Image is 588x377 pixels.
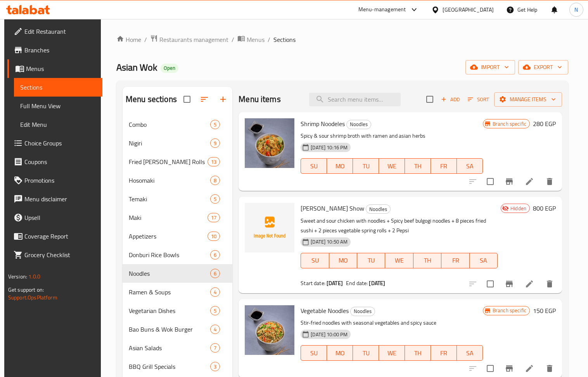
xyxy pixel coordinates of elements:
[129,232,208,241] span: Appetizers
[129,362,210,371] div: BBQ Grill Specials
[129,194,210,204] div: Temaki
[385,253,413,268] button: WE
[301,345,327,361] button: SU
[179,91,195,107] span: Select all sections
[379,158,405,174] button: WE
[161,65,178,71] span: Open
[211,177,220,184] span: 8
[24,232,96,241] span: Coverage Report
[304,348,324,359] span: SU
[245,203,294,252] img: Suki Muki Show
[208,232,220,241] div: items
[438,93,463,105] button: Add
[129,287,210,297] div: Ramen & Soups
[129,343,210,353] span: Asian Salads
[460,348,480,359] span: SA
[208,157,220,166] div: items
[434,161,454,172] span: FR
[7,59,102,78] a: Menus
[123,339,232,357] div: Asian Salads7
[14,78,102,97] a: Sections
[525,279,534,289] a: Edit menu item
[460,161,480,172] span: SA
[8,292,57,303] a: Support.OpsPlatform
[463,93,494,105] span: Sort items
[7,41,102,59] a: Branches
[7,22,102,41] a: Edit Restaurant
[211,270,220,277] span: 6
[8,272,27,282] span: Version:
[533,118,556,129] h6: 280 EGP
[7,171,102,190] a: Promotions
[308,331,351,338] span: [DATE] 10:00 PM
[301,216,498,235] p: Sweet and sour chicken with noodles + Spicy beef bulgogi noodles + 8 pieces fried sushi + 2 piece...
[7,246,102,264] a: Grocery Checklist
[129,306,210,315] span: Vegetarian Dishes
[525,364,534,373] a: Edit menu item
[129,250,210,259] span: Donburi Rice Bowls
[388,255,410,266] span: WE
[346,120,371,129] div: Noodles
[574,5,578,14] span: N
[24,194,96,204] span: Menu disclaimer
[304,161,324,172] span: SU
[123,227,232,246] div: Appetizers10
[211,251,220,259] span: 6
[129,120,210,129] span: Combo
[129,325,210,334] div: Bao Buns & Wok Burger
[470,253,498,268] button: SA
[500,275,519,293] button: Branch-specific-item
[245,305,294,355] img: Vegetable Noodles
[129,269,210,278] span: Noodles
[210,250,220,259] div: items
[500,95,556,104] span: Manage items
[211,121,220,128] span: 5
[518,60,568,74] button: export
[210,138,220,148] div: items
[413,253,441,268] button: TH
[346,278,368,288] span: End date:
[431,345,457,361] button: FR
[329,253,357,268] button: MO
[332,255,354,266] span: MO
[123,190,232,208] div: Temaki5
[540,172,559,191] button: delete
[210,287,220,297] div: items
[405,158,431,174] button: TH
[123,246,232,264] div: Donburi Rice Bowls6
[123,152,232,171] div: Fried [PERSON_NAME] Rolls13
[405,345,431,361] button: TH
[126,93,177,105] h2: Menu sections
[144,35,147,44] li: /
[431,158,457,174] button: FR
[20,101,96,111] span: Full Menu View
[301,202,364,214] span: [PERSON_NAME] Show
[26,64,96,73] span: Menus
[208,158,220,166] span: 13
[7,227,102,246] a: Coverage Report
[210,269,220,278] div: items
[24,213,96,222] span: Upsell
[211,195,220,203] span: 5
[500,172,519,191] button: Branch-specific-item
[211,344,220,352] span: 7
[208,213,220,222] div: items
[123,115,232,134] div: Combo5
[210,306,220,315] div: items
[24,176,96,185] span: Promotions
[417,255,438,266] span: TH
[116,35,141,44] a: Home
[232,35,234,44] li: /
[20,120,96,129] span: Edit Menu
[210,362,220,371] div: items
[350,307,375,316] div: Noodles
[482,360,498,377] span: Select to update
[358,5,406,14] div: Menu-management
[468,95,489,104] span: Sort
[466,93,491,105] button: Sort
[123,171,232,190] div: Hosomaki8
[327,158,353,174] button: MO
